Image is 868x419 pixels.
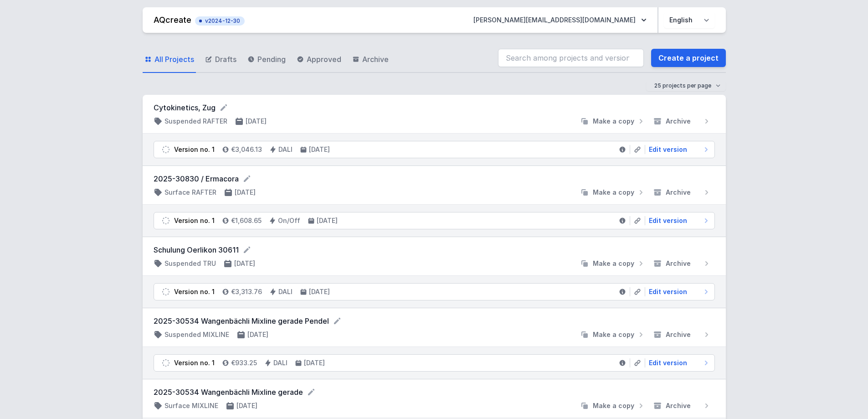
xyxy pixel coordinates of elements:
[666,259,691,268] span: Archive
[576,117,649,126] button: Make a copy
[154,244,715,255] form: Schulung Oerlikon 30611
[234,259,255,268] h4: [DATE]
[231,287,262,296] h4: €3,313.76
[164,117,227,126] h4: Suspended RAFTER
[649,358,687,367] span: Edit version
[174,358,215,367] div: Version no. 1
[235,188,256,197] h4: [DATE]
[307,388,316,397] button: Rename project
[593,188,634,197] span: Make a copy
[174,287,215,296] div: Version no. 1
[154,15,191,25] a: AQcreate
[666,188,691,197] span: Archive
[645,216,711,225] a: Edit version
[649,216,687,225] span: Edit version
[154,173,715,184] form: 2025-30830 / Ermacora
[593,330,634,339] span: Make a copy
[350,47,390,73] a: Archive
[309,287,330,296] h4: [DATE]
[164,330,229,339] h4: Suspended MIXLINE
[154,102,715,113] form: Cytokinetics, Zug
[295,47,343,73] a: Approved
[304,358,325,367] h4: [DATE]
[161,358,170,367] img: draft.svg
[649,287,687,296] span: Edit version
[161,287,170,296] img: draft.svg
[666,330,691,339] span: Archive
[666,117,691,126] span: Archive
[593,401,634,410] span: Make a copy
[246,47,288,73] a: Pending
[593,259,634,268] span: Make a copy
[231,216,262,225] h4: €1,608.65
[278,216,300,225] h4: On/Off
[576,259,649,268] button: Make a copy
[231,358,257,367] h4: €933.25
[164,401,218,410] h4: Surface MIXLINE
[645,358,711,367] a: Edit version
[195,15,245,26] button: v2024-12-30
[645,287,711,296] a: Edit version
[649,188,715,197] button: Archive
[154,54,194,65] span: All Projects
[174,216,215,225] div: Version no. 1
[247,330,268,339] h4: [DATE]
[309,145,330,154] h4: [DATE]
[203,47,238,73] a: Drafts
[576,188,649,197] button: Make a copy
[231,145,262,154] h4: €3,046.13
[666,401,691,410] span: Archive
[649,259,715,268] button: Archive
[236,401,257,410] h4: [DATE]
[466,12,654,28] button: [PERSON_NAME][EMAIL_ADDRESS][DOMAIN_NAME]
[154,387,715,398] form: 2025-30534 Wangenbächli Mixline gerade
[164,259,216,268] h4: Suspended TRU
[200,17,240,25] span: v2024-12-30
[278,145,293,154] h4: DALI
[649,330,715,339] button: Archive
[498,49,644,67] input: Search among projects and versions...
[362,54,389,65] span: Archive
[317,216,338,225] h4: [DATE]
[161,145,170,154] img: draft.svg
[273,358,288,367] h4: DALI
[174,145,215,154] div: Version no. 1
[664,12,715,28] select: Choose language
[143,47,196,73] a: All Projects
[278,287,293,296] h4: DALI
[154,316,715,326] form: 2025-30534 Wangenbächli Mixline gerade Pendel
[242,245,252,254] button: Rename project
[307,54,341,65] span: Approved
[645,145,711,154] a: Edit version
[257,54,286,65] span: Pending
[576,401,649,410] button: Make a copy
[164,188,216,197] h4: Surface RAFTER
[242,174,252,183] button: Rename project
[333,316,342,326] button: Rename project
[593,117,634,126] span: Make a copy
[649,145,687,154] span: Edit version
[215,54,236,65] span: Drafts
[649,117,715,126] button: Archive
[649,401,715,410] button: Archive
[576,330,649,339] button: Make a copy
[219,103,228,112] button: Rename project
[246,117,267,126] h4: [DATE]
[161,216,170,225] img: draft.svg
[651,49,726,67] a: Create a project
